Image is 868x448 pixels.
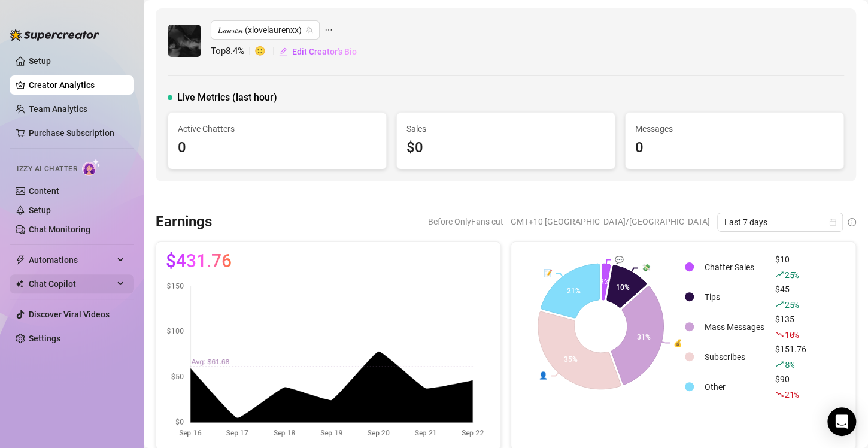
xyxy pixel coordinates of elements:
div: $0 [406,137,605,159]
div: $45 [775,283,806,311]
button: Edit Creator's Bio [278,42,357,61]
div: $10 [775,253,806,281]
span: Izzy AI Chatter [17,164,77,175]
span: 𝐿𝒶𝓊𝓇𝑒𝓃 (xlovelaurenxx) [218,21,312,39]
span: 21 % [785,389,799,400]
span: ellipsis [324,20,333,40]
span: GMT+10 [GEOGRAPHIC_DATA]/[GEOGRAPHIC_DATA] [511,213,710,231]
a: Settings [29,334,60,343]
td: Tips [700,283,769,311]
span: rise [775,360,784,368]
span: 🙂 [254,44,278,59]
img: logo-BBDzfeDw.svg [10,29,99,41]
span: Top 8.4 % [211,44,254,59]
text: 💬 [615,255,624,264]
text: 👤 [539,371,548,380]
span: team [306,26,313,34]
span: fall [775,390,784,398]
a: Content [29,186,59,196]
div: $151.76 [775,343,806,371]
h3: Earnings [156,213,212,232]
div: Open Intercom Messenger [827,407,856,436]
img: Chat Copilot [16,280,23,288]
span: thunderbolt [16,255,25,265]
span: $431.76 [166,252,232,271]
text: 📝 [544,268,553,277]
td: Other [700,373,769,401]
a: Chat Monitoring [29,225,90,234]
span: 25 % [785,299,799,310]
span: rise [775,270,784,279]
a: Setup [29,205,51,215]
a: Team Analytics [29,104,87,114]
div: $135 [775,313,806,341]
span: 10 % [785,329,799,340]
span: info-circle [848,218,856,226]
span: Before OnlyFans cut [428,213,503,231]
span: Sales [406,122,605,135]
div: 0 [635,137,834,159]
span: Chat Copilot [29,274,114,293]
td: Subscribes [700,343,769,371]
span: fall [775,330,784,338]
a: Discover Viral Videos [29,310,110,319]
span: edit [279,47,287,56]
span: Live Metrics (last hour) [177,90,277,105]
img: AI Chatter [82,159,101,176]
text: 💰 [673,338,682,347]
span: Last 7 days [724,213,836,231]
span: Automations [29,250,114,270]
span: Active Chatters [178,122,377,135]
div: $90 [775,373,806,401]
div: 0 [178,137,377,159]
span: calendar [829,219,836,226]
span: Messages [635,122,834,135]
a: Setup [29,56,51,66]
a: Creator Analytics [29,75,125,95]
span: 8 % [785,359,794,370]
td: Chatter Sales [700,253,769,281]
img: 𝐿𝒶𝓊𝓇𝑒𝓃 [168,25,201,57]
span: rise [775,300,784,308]
td: Mass Messages [700,313,769,341]
a: Purchase Subscription [29,123,125,143]
text: 💸 [642,263,651,272]
span: 25 % [785,269,799,280]
span: Edit Creator's Bio [292,47,357,56]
